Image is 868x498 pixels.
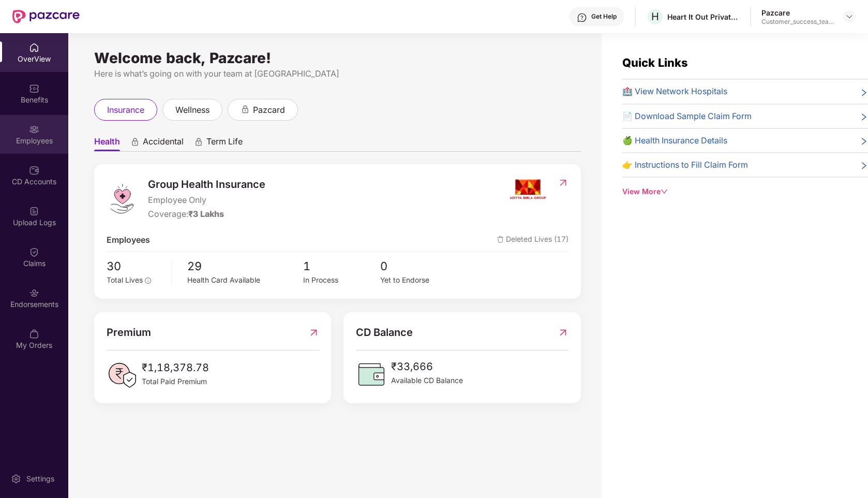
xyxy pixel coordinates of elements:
span: Employee Only [148,194,265,207]
img: logo [107,183,138,214]
span: Accidental [143,136,184,151]
div: Yet to Endorse [380,275,457,286]
span: down [661,188,668,195]
img: svg+xml;base64,PHN2ZyBpZD0iVXBsb2FkX0xvZ3MiIGRhdGEtbmFtZT0iVXBsb2FkIExvZ3MiIHhtbG5zPSJodHRwOi8vd3... [29,206,39,216]
span: Health [94,136,120,151]
div: Settings [23,474,57,484]
img: svg+xml;base64,PHN2ZyBpZD0iRW5kb3JzZW1lbnRzIiB4bWxucz0iaHR0cDovL3d3dy53My5vcmcvMjAwMC9zdmciIHdpZH... [29,288,39,298]
div: View More [622,186,868,197]
img: insurerIcon [508,177,547,202]
div: Customer_success_team_lead [761,18,834,26]
span: CD Balance [356,325,413,341]
img: New Pazcare Logo [12,10,80,23]
span: Premium [107,325,151,341]
span: ₹33,666 [391,359,463,375]
span: 🏥 View Network Hospitals [622,85,727,98]
div: Welcome back, Pazcare! [94,54,581,62]
span: pazcard [253,104,285,116]
div: animation [241,105,250,114]
span: right [860,136,868,147]
span: ₹1,18,378.78 [142,360,209,376]
span: info-circle [145,277,151,284]
img: svg+xml;base64,PHN2ZyBpZD0iTXlfT3JkZXJzIiBkYXRhLW5hbWU9Ik15IE9yZGVycyIgeG1sbnM9Imh0dHA6Ly93d3cudz... [29,329,39,339]
div: Coverage: [148,208,265,221]
span: 🍏 Health Insurance Details [622,134,727,147]
img: deleteIcon [497,236,504,243]
span: right [860,87,868,98]
span: right [860,160,868,171]
img: svg+xml;base64,PHN2ZyBpZD0iU2V0dGluZy0yMHgyMCIgeG1sbnM9Imh0dHA6Ly93d3cudzMub3JnLzIwMDAvc3ZnIiB3aW... [11,474,21,484]
img: svg+xml;base64,PHN2ZyBpZD0iRW1wbG95ZWVzIiB4bWxucz0iaHR0cDovL3d3dy53My5vcmcvMjAwMC9zdmciIHdpZHRoPS... [29,124,39,135]
span: Employees [107,233,150,246]
span: ₹3 Lakhs [188,209,224,219]
span: 30 [107,257,164,275]
img: RedirectIcon [558,178,568,188]
span: Quick Links [622,56,688,69]
img: svg+xml;base64,PHN2ZyBpZD0iQ0RfQWNjb3VudHMiIGRhdGEtbmFtZT0iQ0QgQWNjb3VudHMiIHhtbG5zPSJodHRwOi8vd3... [29,165,39,175]
img: svg+xml;base64,PHN2ZyBpZD0iSG9tZSIgeG1sbnM9Imh0dHA6Ly93d3cudzMub3JnLzIwMDAvc3ZnIiB3aWR0aD0iMjAiIG... [29,42,39,53]
div: Here is what’s going on with your team at [GEOGRAPHIC_DATA] [94,67,581,80]
div: Health Card Available [187,275,303,286]
span: 0 [380,257,457,275]
span: wellness [175,104,209,116]
span: 📄 Download Sample Claim Form [622,110,752,123]
img: svg+xml;base64,PHN2ZyBpZD0iSGVscC0zMngzMiIgeG1sbnM9Imh0dHA6Ly93d3cudzMub3JnLzIwMDAvc3ZnIiB3aWR0aD... [577,12,587,23]
img: svg+xml;base64,PHN2ZyBpZD0iQ2xhaW0iIHhtbG5zPSJodHRwOi8vd3d3LnczLm9yZy8yMDAwL3N2ZyIgd2lkdGg9IjIwIi... [29,247,39,257]
span: Available CD Balance [391,375,463,386]
img: svg+xml;base64,PHN2ZyBpZD0iQmVuZWZpdHMiIHhtbG5zPSJodHRwOi8vd3d3LnczLm9yZy8yMDAwL3N2ZyIgd2lkdGg9Ij... [29,83,39,94]
span: insurance [107,104,144,116]
img: RedirectIcon [558,325,568,341]
div: Pazcare [761,8,834,18]
div: animation [194,137,203,147]
img: PaidPremiumIcon [107,360,138,391]
span: Term Life [206,136,243,151]
span: Deleted Lives (17) [497,233,568,246]
img: RedirectIcon [308,325,319,341]
span: Total Paid Premium [142,376,209,387]
img: svg+xml;base64,PHN2ZyBpZD0iRHJvcGRvd24tMzJ4MzIiIHhtbG5zPSJodHRwOi8vd3d3LnczLm9yZy8yMDAwL3N2ZyIgd2... [845,12,854,21]
span: 1 [303,257,380,275]
div: Heart It Out Private Limited [667,12,740,22]
span: Total Lives [107,276,143,284]
span: Group Health Insurance [148,177,265,193]
span: 29 [187,257,303,275]
div: In Process [303,275,380,286]
img: CDBalanceIcon [356,359,387,390]
span: H [651,10,659,23]
span: 👉 Instructions to Fill Claim Form [622,158,748,171]
div: Get Help [591,12,617,21]
span: right [860,112,868,123]
div: animation [130,137,140,147]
